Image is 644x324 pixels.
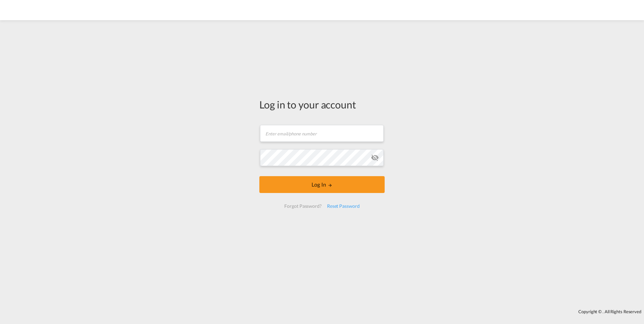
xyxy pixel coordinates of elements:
div: Forgot Password? [282,200,324,212]
md-icon: icon-eye-off [371,154,379,162]
input: Enter email/phone number [260,125,384,142]
div: Log in to your account [259,97,385,111]
button: LOGIN [259,176,385,193]
div: Reset Password [324,200,362,212]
